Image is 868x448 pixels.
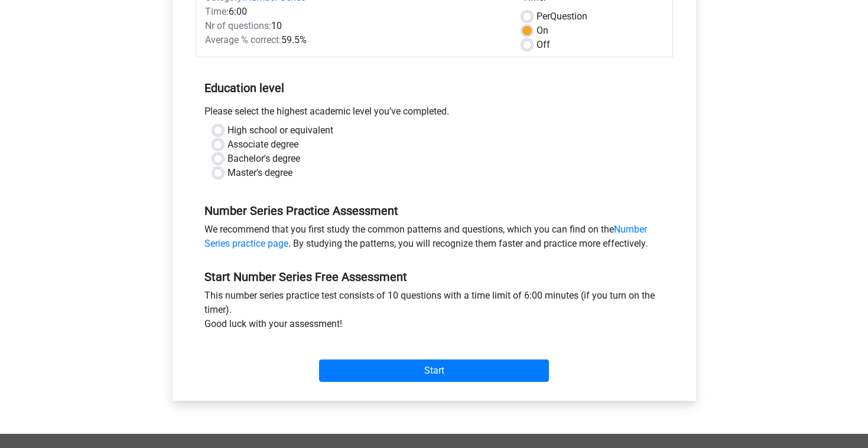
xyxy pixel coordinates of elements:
[196,289,673,336] div: This number series practice test consists of 10 questions with a time limit of 6:00 minutes (if y...
[319,359,549,382] input: Start
[196,5,513,19] div: 6:00
[227,166,292,180] label: Master's degree
[196,104,673,123] div: Please select the highest academic level you’ve completed.
[227,138,298,152] label: Associate degree
[227,152,300,166] label: Bachelor's degree
[537,9,587,24] label: Question
[537,38,550,52] label: Off
[204,76,664,100] h5: Education level
[205,34,281,45] span: Average % correct:
[196,33,513,47] div: 59.5%
[204,224,647,249] a: Number Series practice page
[196,223,673,256] div: We recommend that you first study the common patterns and questions, which you can find on the . ...
[204,270,664,284] h5: Start Number Series Free Assessment
[205,6,229,17] span: Time:
[204,204,664,218] h5: Number Series Practice Assessment
[227,123,333,138] label: High school or equivalent
[537,11,550,22] span: Per
[205,20,271,31] span: Nr of questions:
[196,19,513,33] div: 10
[537,24,548,38] label: On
